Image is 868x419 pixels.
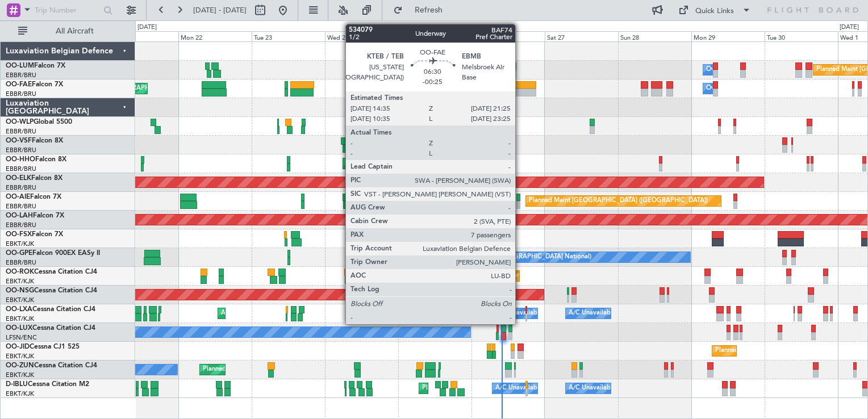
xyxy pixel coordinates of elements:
span: OO-WLP [6,119,34,125]
a: D-IBLUCessna Citation M2 [6,381,89,388]
a: EBBR/BRU [6,258,36,267]
div: Unplanned Maint Amsterdam (Schiphol) [428,192,543,209]
span: OO-ZUN [6,362,34,369]
div: Mon 29 [691,31,765,41]
a: OO-LUXCessna Citation CJ4 [6,325,95,332]
div: [DATE] [137,23,157,32]
span: Refresh [405,6,453,14]
a: OO-WLPGlobal 5500 [6,119,72,125]
div: Mon 22 [178,31,252,41]
a: EBKT/KJK [6,352,34,361]
span: OO-FSX [6,231,32,238]
div: Planned Maint [GEOGRAPHIC_DATA] ([GEOGRAPHIC_DATA]) [529,192,708,209]
a: OO-GPEFalcon 900EX EASy II [6,250,100,257]
span: OO-LAH [6,212,33,219]
div: A/C Unavailable [569,305,616,322]
span: OO-GPE [6,250,32,257]
div: A/C Unavailable [GEOGRAPHIC_DATA]-[GEOGRAPHIC_DATA] [569,380,750,397]
a: OO-HHOFalcon 8X [6,156,66,163]
button: All Aircraft [12,22,123,40]
a: OO-FAEFalcon 7X [6,81,63,88]
a: EBBR/BRU [6,71,36,79]
div: Planned Maint Kortrijk-[GEOGRAPHIC_DATA] [203,361,335,378]
a: EBBR/BRU [6,221,36,229]
button: Refresh [388,1,456,19]
a: OO-ROKCessna Citation CJ4 [6,269,97,275]
div: AOG Maint [US_STATE] ([GEOGRAPHIC_DATA]) [457,80,595,97]
div: A/C Unavailable [GEOGRAPHIC_DATA] ([GEOGRAPHIC_DATA] National) [495,380,707,397]
a: EBKT/KJK [6,277,34,286]
input: Trip Number [35,2,100,19]
span: OO-FAE [6,81,32,88]
button: Quick Links [673,1,757,19]
div: Planned Maint Kortrijk-[GEOGRAPHIC_DATA] [715,342,848,359]
a: OO-JIDCessna CJ1 525 [6,343,80,350]
a: EBBR/BRU [6,146,36,154]
div: Planned Maint Geneva (Cointrin) [346,155,440,172]
a: EBKT/KJK [6,296,34,304]
a: OO-VSFFalcon 8X [6,137,63,144]
div: Tue 30 [765,31,838,41]
div: Planned Maint Nice ([GEOGRAPHIC_DATA]) [422,380,549,397]
a: EBBR/BRU [6,90,36,98]
div: Planned Maint Kortrijk-[GEOGRAPHIC_DATA] [508,267,640,284]
div: Thu 25 [398,31,471,41]
span: OO-LXA [6,306,32,313]
span: OO-VSF [6,137,32,144]
span: OO-HHO [6,156,35,163]
a: EBBR/BRU [6,183,36,192]
div: Owner Melsbroek Air Base [706,61,783,78]
a: EBKT/KJK [6,371,34,379]
a: LFSN/ENC [6,333,37,342]
div: Sun 28 [618,31,691,41]
a: OO-NSGCessna Citation CJ4 [6,287,97,294]
div: Planned Maint Kortrijk-[GEOGRAPHIC_DATA] [495,230,628,247]
span: OO-ELK [6,175,31,182]
a: EBKT/KJK [6,240,34,248]
a: OO-FSXFalcon 7X [6,231,63,238]
a: OO-LAHFalcon 7X [6,212,64,219]
a: OO-ELKFalcon 8X [6,175,62,182]
div: No Crew [GEOGRAPHIC_DATA] ([GEOGRAPHIC_DATA] National) [401,249,591,266]
a: EBBR/BRU [6,127,36,136]
div: Tue 23 [252,31,325,41]
div: Sun 21 [105,31,178,41]
a: OO-LXACessna Citation CJ4 [6,306,95,313]
span: OO-AIE [6,194,30,200]
a: EBBR/BRU [6,202,36,211]
div: Quick Links [695,6,734,17]
span: OO-ROK [6,269,34,275]
div: AOG Maint Kortrijk-[GEOGRAPHIC_DATA] [221,305,345,322]
a: EBBR/BRU [6,165,36,173]
span: OO-NSG [6,287,34,294]
span: All Aircraft [30,27,120,35]
div: A/C Unavailable [GEOGRAPHIC_DATA] ([GEOGRAPHIC_DATA] National) [495,305,707,322]
div: Fri 26 [471,31,545,41]
div: Sat 27 [545,31,618,41]
span: [DATE] - [DATE] [193,5,247,15]
span: D-IBLU [6,381,28,388]
a: EBKT/KJK [6,315,34,323]
span: OO-LUX [6,325,32,332]
span: OO-LUM [6,62,34,69]
div: Wed 24 [325,31,398,41]
a: OO-ZUNCessna Citation CJ4 [6,362,97,369]
div: Owner Melsbroek Air Base [706,80,783,97]
a: OO-LUMFalcon 7X [6,62,65,69]
div: [DATE] [840,23,859,32]
a: OO-AIEFalcon 7X [6,194,61,200]
span: OO-JID [6,343,30,350]
a: EBKT/KJK [6,389,34,398]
